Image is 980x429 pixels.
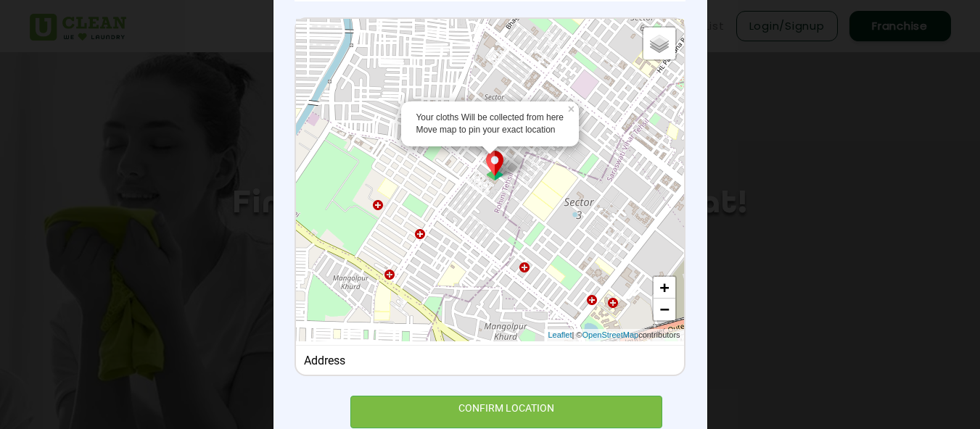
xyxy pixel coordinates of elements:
[643,28,675,59] a: Layers
[582,329,638,341] a: OpenStreetMap
[544,329,683,341] div: | © contributors
[654,299,675,320] a: Zoom out
[654,277,675,299] a: Zoom in
[350,396,663,428] div: CONFIRM LOCATION
[304,354,676,367] div: Address
[416,112,564,136] div: Your cloths Will be collected from here Move map to pin your exact location
[548,329,572,341] a: Leaflet
[566,101,579,112] a: ×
